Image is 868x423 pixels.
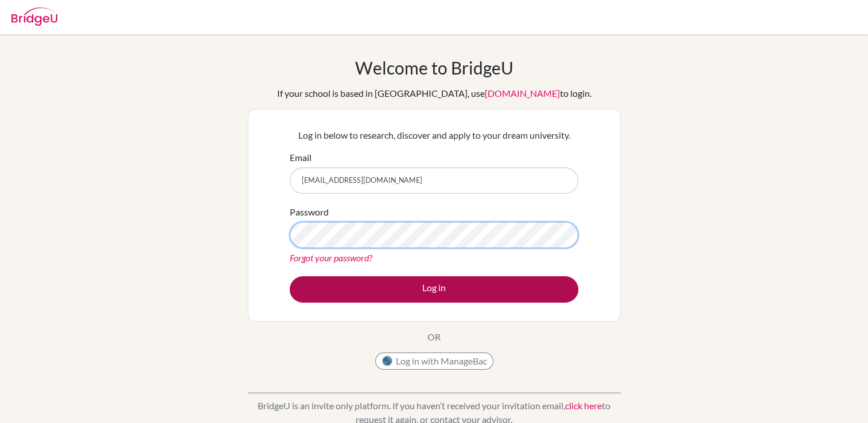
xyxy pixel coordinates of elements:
a: click here [565,400,602,411]
label: Email [290,151,312,164]
h1: Welcome to BridgeU [355,57,513,78]
p: Log in below to research, discover and apply to your dream university. [290,128,578,142]
label: Password [290,205,329,219]
img: Bridge-U [11,7,57,26]
a: [DOMAIN_NAME] [485,88,560,99]
div: If your school is based in [GEOGRAPHIC_DATA], use to login. [277,87,591,100]
p: OR [427,330,441,344]
a: Forgot your password? [290,252,372,263]
button: Log in [290,276,578,303]
button: Log in with ManageBac [375,352,493,370]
